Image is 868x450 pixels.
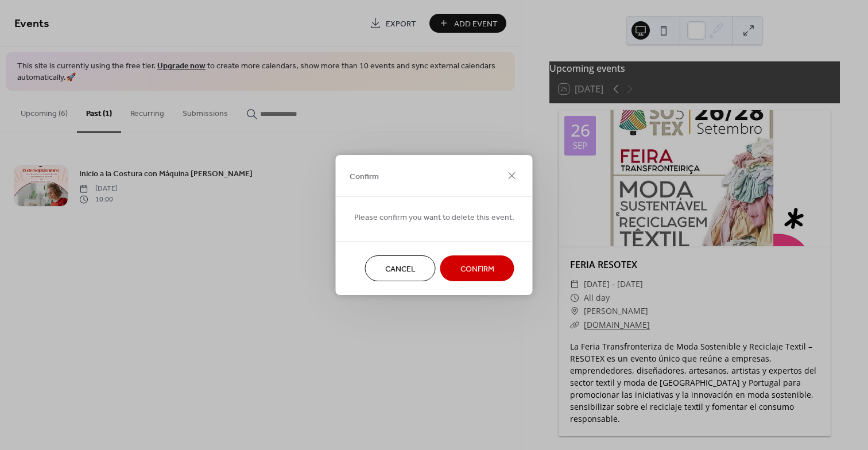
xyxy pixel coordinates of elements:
button: Cancel [365,255,436,281]
span: Confirm [460,263,494,276]
button: Confirm [440,255,514,281]
span: Please confirm you want to delete this event. [354,212,514,224]
span: Confirm [350,170,379,183]
span: Cancel [385,263,416,276]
